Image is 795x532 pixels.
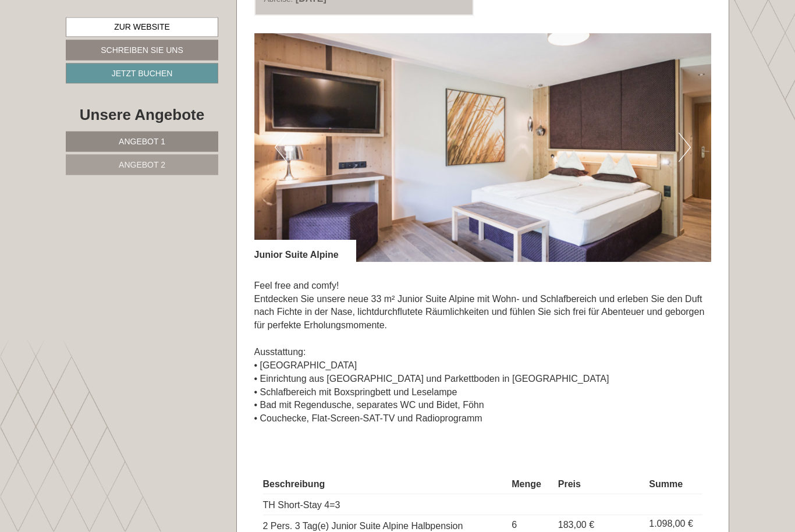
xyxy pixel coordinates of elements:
p: Feel free and comfy! Entdecken Sie unsere neue 33 m² Junior Suite Alpine mit Wohn- und Schlafbere... [254,280,712,426]
span: 183,00 € [558,520,594,530]
div: Unsere Angebote [66,104,218,126]
td: TH Short-Stay 4=3 [263,494,507,515]
th: Menge [507,476,553,494]
span: Angebot 1 [119,137,165,146]
th: Beschreibung [263,476,507,494]
th: Summe [644,476,702,494]
a: Jetzt buchen [66,63,218,84]
div: Junior Suite Alpine [254,240,356,263]
img: image [254,34,712,263]
span: Angebot 2 [119,160,165,169]
button: Next [679,133,691,162]
button: Previous [275,133,287,162]
th: Preis [553,476,644,494]
a: Schreiben Sie uns [66,40,218,61]
a: Zur Website [66,17,218,37]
